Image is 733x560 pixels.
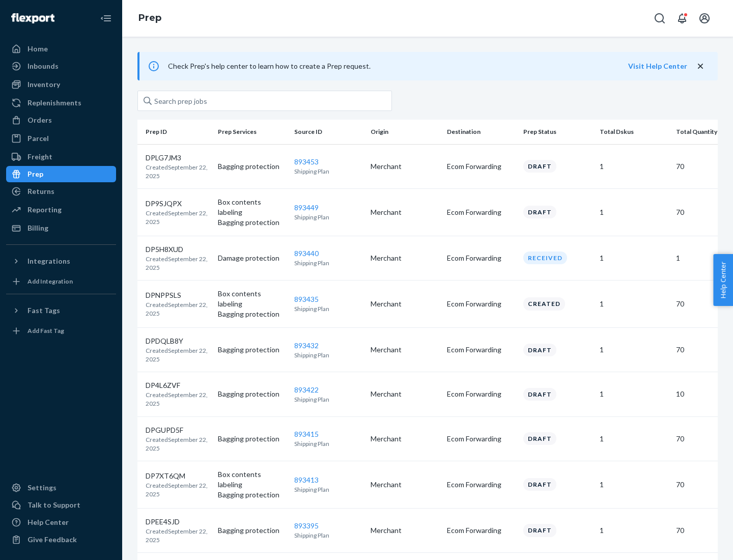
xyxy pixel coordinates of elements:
[600,161,668,172] p: 1
[146,336,210,346] p: DPDQLB8Y
[130,4,170,33] ol: breadcrumbs
[628,61,687,71] button: Visit Help Center
[294,351,362,359] p: Shipping Plan
[447,480,515,490] p: Ecom Forwarding
[6,41,116,57] a: Home
[218,434,286,444] p: Bagging protection
[294,341,319,350] a: 893432
[294,304,362,313] p: Shipping Plan
[6,130,116,147] a: Parcel
[294,203,319,212] a: 893449
[6,253,116,269] button: Integrations
[27,517,69,527] div: Help Center
[218,469,286,490] p: Box contents labeling
[523,388,556,401] div: Draft
[138,12,161,23] a: Prep
[600,434,668,444] p: 1
[6,112,116,128] a: Orders
[694,8,715,29] button: Open account menu
[6,183,116,200] a: Returns
[6,514,116,530] a: Help Center
[294,213,362,221] p: Shipping Plan
[371,434,439,444] p: Merchant
[27,326,64,335] div: Add Fast Tag
[11,13,54,23] img: Flexport logo
[218,161,286,172] p: Bagging protection
[146,244,210,255] p: DP5H8XUD
[294,295,319,303] a: 893435
[6,531,116,548] button: Give Feedback
[294,485,362,494] p: Shipping Plan
[294,439,362,448] p: Shipping Plan
[27,79,60,90] div: Inventory
[650,8,670,29] button: Open Search Box
[146,435,210,453] p: Created September 22, 2025
[523,160,556,173] div: Draft
[146,471,210,481] p: DP7XT6QM
[146,199,210,209] p: DP9SJQPX
[146,163,210,180] p: Created September 22, 2025
[146,290,210,300] p: DPNPPSLS
[218,289,286,309] p: Box contents labeling
[146,300,210,318] p: Created September 22, 2025
[146,517,210,527] p: DPEE4SJD
[27,169,43,179] div: Prep
[294,385,319,394] a: 893422
[371,525,439,536] p: Merchant
[27,500,80,510] div: Talk to Support
[371,389,439,399] p: Merchant
[146,209,210,226] p: Created September 22, 2025
[294,475,319,484] a: 893413
[523,344,556,356] div: Draft
[294,395,362,404] p: Shipping Plan
[146,527,210,544] p: Created September 22, 2025
[447,253,515,263] p: Ecom Forwarding
[6,166,116,182] a: Prep
[6,323,116,339] a: Add Fast Tag
[600,389,668,399] p: 1
[146,481,210,498] p: Created September 22, 2025
[218,525,286,536] p: Bagging protection
[371,161,439,172] p: Merchant
[447,345,515,355] p: Ecom Forwarding
[523,251,567,264] div: Received
[294,531,362,540] p: Shipping Plan
[27,115,52,125] div: Orders
[6,58,116,74] a: Inbounds
[447,434,515,444] p: Ecom Forwarding
[371,345,439,355] p: Merchant
[672,8,692,29] button: Open notifications
[294,430,319,438] a: 893415
[294,249,319,258] a: 893440
[713,254,733,306] button: Help Center
[447,389,515,399] p: Ecom Forwarding
[218,309,286,319] p: Bagging protection
[294,167,362,176] p: Shipping Plan
[137,120,214,144] th: Prep ID
[146,255,210,272] p: Created September 22, 2025
[27,44,48,54] div: Home
[27,277,73,286] div: Add Integration
[218,490,286,500] p: Bagging protection
[6,95,116,111] a: Replenishments
[447,299,515,309] p: Ecom Forwarding
[6,480,116,496] a: Settings
[523,297,565,310] div: Created
[371,207,439,217] p: Merchant
[27,186,54,197] div: Returns
[96,8,116,29] button: Close Navigation
[600,345,668,355] p: 1
[443,120,519,144] th: Destination
[447,161,515,172] p: Ecom Forwarding
[27,223,48,233] div: Billing
[137,91,392,111] input: Search prep jobs
[695,61,706,72] button: close
[27,61,59,71] div: Inbounds
[27,98,81,108] div: Replenishments
[218,217,286,228] p: Bagging protection
[447,525,515,536] p: Ecom Forwarding
[146,153,210,163] p: DPLG7JM3
[27,483,57,493] div: Settings
[600,525,668,536] p: 1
